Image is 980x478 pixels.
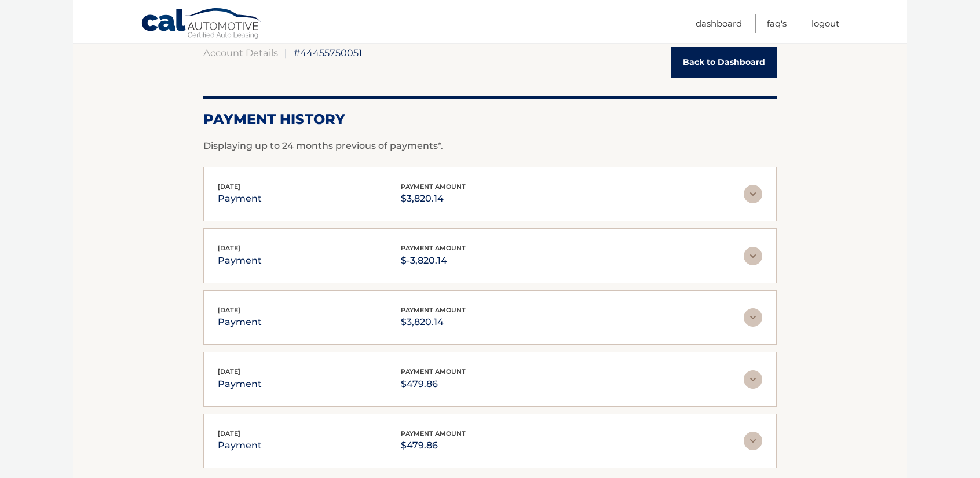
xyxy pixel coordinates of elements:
[203,47,278,59] a: Account Details
[218,253,262,269] p: payment
[203,111,777,128] h2: Payment History
[401,306,466,314] span: payment amount
[744,247,762,265] img: accordion-rest.svg
[218,429,240,437] span: [DATE]
[294,47,362,59] span: #44455750051
[401,253,466,269] p: $-3,820.14
[401,367,466,375] span: payment amount
[284,47,287,59] span: |
[218,191,262,207] p: payment
[744,370,762,389] img: accordion-rest.svg
[218,376,262,392] p: payment
[767,14,787,33] a: FAQ's
[218,367,240,375] span: [DATE]
[218,306,240,314] span: [DATE]
[218,244,240,252] span: [DATE]
[401,437,466,454] p: $479.86
[744,185,762,203] img: accordion-rest.svg
[218,183,240,191] span: [DATE]
[218,437,262,454] p: payment
[696,14,742,33] a: Dashboard
[141,8,262,41] a: Cal Automotive
[401,314,466,330] p: $3,820.14
[811,14,839,33] a: Logout
[401,244,466,252] span: payment amount
[401,429,466,437] span: payment amount
[744,432,762,450] img: accordion-rest.svg
[671,47,777,78] a: Back to Dashboard
[218,314,262,330] p: payment
[401,183,466,191] span: payment amount
[203,139,777,153] p: Displaying up to 24 months previous of payments*.
[401,191,466,207] p: $3,820.14
[744,308,762,327] img: accordion-rest.svg
[401,376,466,392] p: $479.86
